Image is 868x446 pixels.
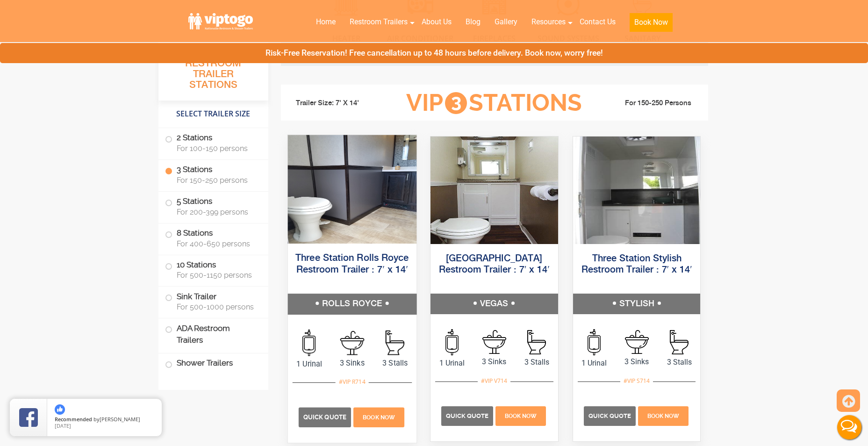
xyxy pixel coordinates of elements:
label: 5 Stations [165,192,262,221]
a: Quick Quote [584,411,637,420]
img: an icon of sink [340,331,364,355]
a: [GEOGRAPHIC_DATA] Restroom Trailer : 7′ x 14′ [439,254,550,275]
img: an icon of urinal [302,329,316,356]
a: Quick Quote [298,412,352,421]
div: #VIP R714 [335,375,368,388]
img: Side view of three station restroom trailer with three separate doors with signs [287,135,416,243]
img: an icon of sink [482,330,506,354]
img: an icon of urinal [445,329,459,355]
span: 3 Stalls [373,357,416,368]
span: 3 Sinks [473,356,516,367]
label: Shower Trailers [165,353,262,374]
li: Trailer Size: 7' X 14' [287,89,392,117]
span: by [55,417,154,423]
span: 1 Urinal [573,358,616,369]
img: Side view of three station restroom trailer with three separate doors with signs [573,137,701,244]
span: 1 Urinal [430,358,473,369]
a: Three Station Rolls Royce Restroom Trailer : 7′ x 14′ [295,253,409,274]
span: For 150-250 persons [177,176,257,185]
a: Blog [459,12,488,32]
a: Resources [524,12,573,32]
button: Live Chat [831,409,868,446]
span: For 500-1150 persons [177,271,257,280]
span: Book Now [363,414,395,420]
span: For 200-399 persons [177,208,257,216]
label: 3 Stations [165,160,262,189]
div: #VIP S714 [620,375,653,387]
div: #VIP V714 [478,375,510,387]
h5: STYLISH [573,294,701,314]
label: Sink Trailer [165,287,262,316]
img: an icon of stall [527,330,546,354]
a: Home [309,12,343,32]
a: Book Now [637,411,689,420]
span: 1 Urinal [287,358,330,369]
span: 3 Stalls [658,357,701,368]
span: For 400-650 persons [177,239,257,248]
label: 8 Stations [165,223,262,252]
img: thumbs up icon [55,404,65,415]
h3: All Portable Restroom Trailer Stations [158,44,268,101]
label: 10 Stations [165,255,262,284]
span: 3 [445,92,467,114]
li: For 150-250 Persons [597,98,702,109]
a: Book Now [495,411,547,420]
span: Quick Quote [446,412,488,419]
h5: VEGAS [430,294,558,314]
span: For 500-1000 persons [177,302,257,311]
img: Side view of three station restroom trailer with three separate doors with signs [430,137,558,244]
span: [DATE] [55,422,71,429]
span: Quick Quote [588,412,631,419]
span: 3 Stalls [516,357,558,368]
span: 3 Sinks [616,356,658,367]
label: 2 Stations [165,128,262,157]
label: ADA Restroom Trailers [165,318,262,350]
h5: ROLLS ROYCE [287,294,416,314]
button: Book Now [630,13,673,32]
span: Quick Quote [303,413,346,420]
a: Book Now [623,12,680,37]
img: an icon of sink [625,330,649,354]
a: Book Now [352,412,405,421]
a: About Us [415,12,459,32]
span: [PERSON_NAME] [100,416,140,423]
img: an icon of urinal [588,329,601,355]
span: 3 Sinks [330,357,373,368]
img: an icon of stall [385,330,404,355]
h4: Select Trailer Size [158,105,268,123]
img: Review Rating [19,408,38,427]
h3: VIP Stations [392,90,596,116]
span: Book Now [505,413,537,419]
span: For 100-150 persons [177,144,257,153]
a: Contact Us [573,12,623,32]
img: an icon of stall [670,330,689,354]
a: Three Station Stylish Restroom Trailer : 7′ x 14′ [581,254,692,275]
span: Book Now [647,413,679,419]
a: Gallery [488,12,524,32]
a: Restroom Trailers [343,12,415,32]
span: Recommended [55,416,92,423]
a: Quick Quote [441,411,495,420]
